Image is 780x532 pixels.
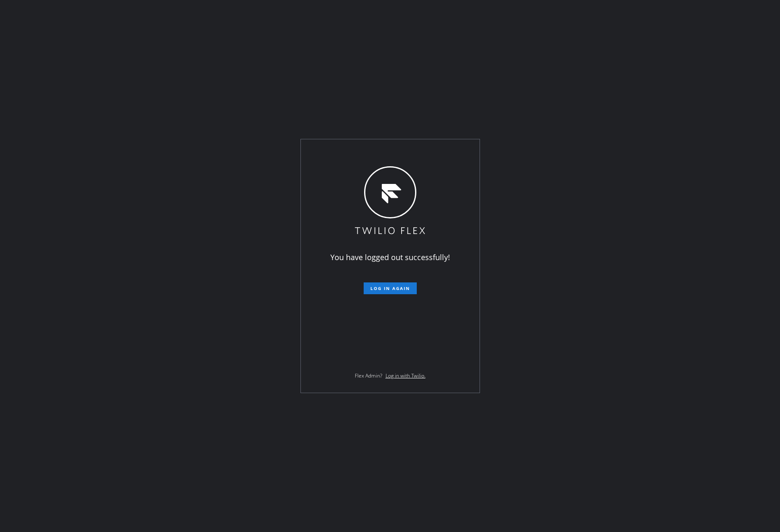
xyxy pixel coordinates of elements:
span: Flex Admin? [355,372,382,379]
span: You have logged out successfully! [330,252,450,262]
button: Log in again [364,282,417,294]
a: Log in with Twilio. [386,372,426,379]
span: Log in again [370,285,410,291]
